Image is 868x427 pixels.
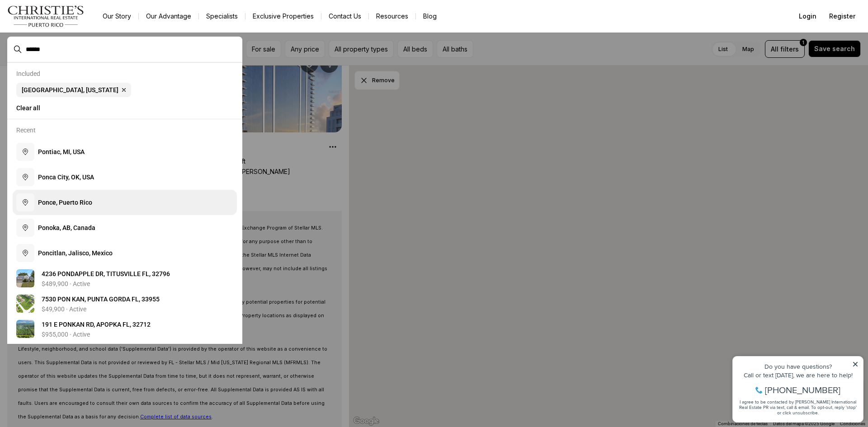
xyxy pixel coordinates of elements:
[16,101,233,115] button: Clear all
[13,190,237,215] button: Ponce, Puerto Rico
[42,296,160,303] span: 7 5 3 0 P O N K A N , P U N T A G O R D A F L , 3 3 9 5 5
[13,266,237,291] a: View details: 4236 PONDAPPLE DR
[38,249,113,257] span: P o n c i t l a n , J a l i s c o , M e x i c o
[829,13,855,20] span: Register
[9,20,131,27] div: Do you have questions?
[38,224,95,231] span: P o n o k a , A B , C a n a d a
[38,148,85,155] span: P o n t i a c , M I , U S A
[42,321,151,328] span: 1 9 1 E P O N K A N R D , A P O P K A F L , 3 2 7 1 2
[13,215,237,240] button: Ponoka, AB, Canada
[199,10,245,23] a: Specialists
[16,127,36,134] p: Recent
[799,13,816,20] span: Login
[38,174,94,181] span: P o n c a C i t y , O K , U S A
[42,270,170,277] span: 4 2 3 6 P O N D A P P L E D R , T I T U S V I L L E F L , 3 2 7 9 6
[42,280,90,287] p: $489,900 · Active
[42,305,86,313] p: $49,900 · Active
[95,10,138,23] a: Our Story
[13,164,237,190] button: Ponca City, OK, USA
[38,199,92,206] span: P o n c e , P u e r t o R i c o
[13,240,237,266] button: Poncitlan, Jalisco, Mexico
[369,10,415,23] a: Resources
[11,56,129,73] span: I agree to be contacted by [PERSON_NAME] International Real Estate PR via text, call & email. To ...
[245,10,321,23] a: Exclusive Properties
[42,331,90,338] p: $955,000 · Active
[13,139,237,164] button: Pontiac, MI, USA
[13,291,237,316] a: View details: 7530 PON KAN
[139,10,198,23] a: Our Advantage
[416,10,444,23] a: Blog
[824,7,861,25] button: Register
[16,70,40,77] p: Included
[321,10,368,23] button: Contact Us
[9,29,131,35] div: Call or text [DATE], we are here to help!
[37,42,113,52] span: [PHONE_NUMBER]
[793,7,822,25] button: Login
[13,316,237,342] a: View details: 191 E PONKAN RD
[13,342,237,367] a: View details: 3328 PONDSIDE WAY
[22,86,118,94] span: [GEOGRAPHIC_DATA], [US_STATE]
[7,5,85,27] img: logo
